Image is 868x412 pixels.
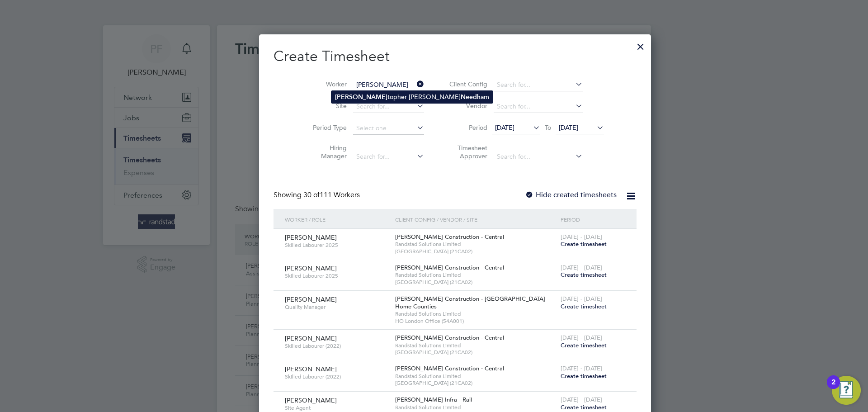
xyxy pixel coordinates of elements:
[306,123,347,132] label: Period Type
[525,190,617,199] label: Hide created timesheets
[274,190,362,200] div: Showing
[561,303,607,310] span: Create timesheet
[395,248,556,255] span: [GEOGRAPHIC_DATA] (21CA02)
[303,190,320,199] span: 30 of
[395,295,545,310] span: [PERSON_NAME] Construction - [GEOGRAPHIC_DATA] Home Counties
[395,233,504,241] span: [PERSON_NAME] Construction - Central
[447,123,487,132] label: Period
[395,396,472,403] span: [PERSON_NAME] Infra - Rail
[285,264,337,272] span: [PERSON_NAME]
[561,341,607,349] span: Create timesheet
[285,373,388,380] span: Skilled Labourer (2022)
[285,404,388,412] span: Site Agent
[306,144,347,160] label: Hiring Manager
[285,334,337,342] span: [PERSON_NAME]
[561,372,607,380] span: Create timesheet
[395,279,556,286] span: [GEOGRAPHIC_DATA] (21CA02)
[353,100,424,113] input: Search for...
[353,151,424,163] input: Search for...
[395,310,556,317] span: Randstad Solutions Limited
[335,93,387,101] b: [PERSON_NAME]
[447,102,487,110] label: Vendor
[306,102,347,110] label: Site
[561,240,607,248] span: Create timesheet
[395,241,556,248] span: Randstad Solutions Limited
[285,365,337,373] span: [PERSON_NAME]
[561,264,602,271] span: [DATE] - [DATE]
[285,295,337,303] span: [PERSON_NAME]
[395,317,556,325] span: HO London Office (54A001)
[306,80,347,88] label: Worker
[561,365,602,372] span: [DATE] - [DATE]
[353,122,424,135] input: Select one
[395,365,504,372] span: [PERSON_NAME] Construction - Central
[495,123,514,132] span: [DATE]
[395,342,556,349] span: Randstad Solutions Limited
[353,79,424,91] input: Search for...
[283,209,393,230] div: Worker / Role
[831,382,835,394] div: 2
[461,93,481,101] b: Needh
[494,100,583,113] input: Search for...
[561,334,602,341] span: [DATE] - [DATE]
[494,79,583,91] input: Search for...
[559,123,578,132] span: [DATE]
[285,233,337,242] span: [PERSON_NAME]
[285,242,388,249] span: Skilled Labourer 2025
[395,379,556,387] span: [GEOGRAPHIC_DATA] (21CA02)
[561,233,602,241] span: [DATE] - [DATE]
[395,271,556,279] span: Randstad Solutions Limited
[561,403,607,411] span: Create timesheet
[393,209,558,230] div: Client Config / Vendor / Site
[331,91,493,103] li: topher [PERSON_NAME] am
[561,396,602,403] span: [DATE] - [DATE]
[447,80,487,88] label: Client Config
[274,47,637,66] h2: Create Timesheet
[561,271,607,279] span: Create timesheet
[395,349,556,356] span: [GEOGRAPHIC_DATA] (21CA02)
[395,373,556,380] span: Randstad Solutions Limited
[285,272,388,279] span: Skilled Labourer 2025
[285,396,337,404] span: [PERSON_NAME]
[285,303,388,311] span: Quality Manager
[832,376,861,405] button: Open Resource Center, 2 new notifications
[447,144,487,160] label: Timesheet Approver
[395,264,504,271] span: [PERSON_NAME] Construction - Central
[303,190,360,199] span: 111 Workers
[494,151,583,163] input: Search for...
[285,342,388,350] span: Skilled Labourer (2022)
[542,122,554,133] span: To
[395,404,556,411] span: Randstad Solutions Limited
[558,209,627,230] div: Period
[395,334,504,341] span: [PERSON_NAME] Construction - Central
[561,295,602,303] span: [DATE] - [DATE]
